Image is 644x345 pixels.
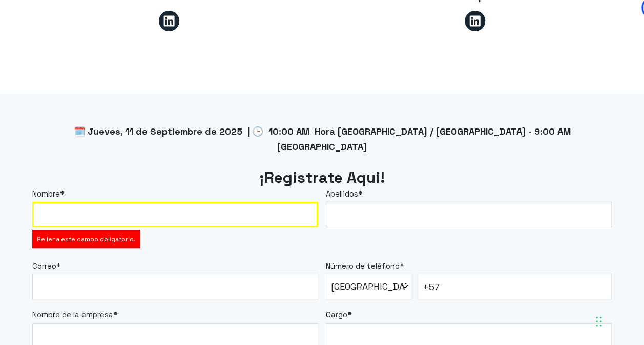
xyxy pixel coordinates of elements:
[460,214,644,345] iframe: Chat Widget
[32,167,612,188] h2: ¡Registrate Aqui!
[73,125,570,153] span: 🗓️ Jueves, 11 de Septiembre de 2025 | 🕒 10:00 AM Hora [GEOGRAPHIC_DATA] / [GEOGRAPHIC_DATA] - 9:0...
[596,306,602,337] div: Arrastrar
[159,11,179,31] a: Síguenos en LinkedIn
[37,234,136,244] label: Rellena este campo obligatorio.
[32,261,56,271] span: Correo
[465,11,485,31] a: Síguenos en LinkedIn
[326,310,347,319] span: Cargo
[32,202,318,227] input: Escaneo por Zero Phishing
[32,310,113,319] span: Nombre de la empresa
[326,261,400,271] span: Número de teléfono
[460,214,644,345] div: Widget de chat
[32,189,60,199] span: Nombre
[326,189,358,199] span: Apellidos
